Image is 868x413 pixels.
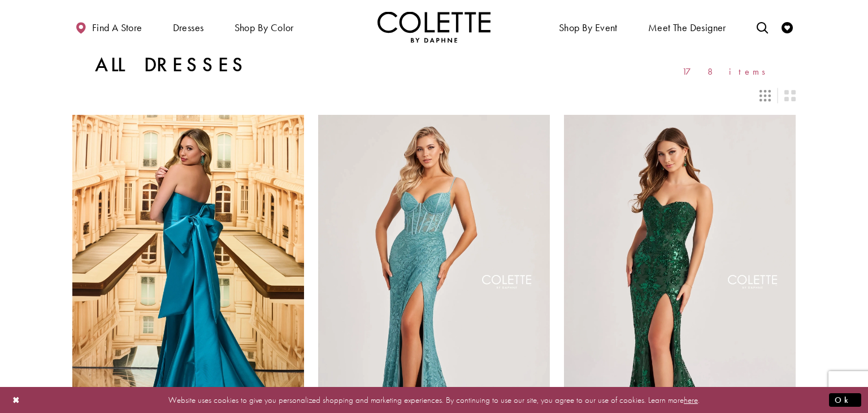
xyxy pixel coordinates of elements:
[377,11,491,42] a: Visit Home Page
[377,11,491,42] img: Colette by Daphne
[95,54,248,76] h1: All Dresses
[81,392,787,407] p: Website uses cookies to give you personalized shopping and marketing experiences. By continuing t...
[684,394,698,405] a: here
[173,22,204,33] span: Dresses
[759,90,771,101] span: Switch layout to 3 columns
[66,83,802,108] div: Layout Controls
[645,11,729,42] a: Meet the designer
[648,22,726,33] span: Meet the designer
[72,11,145,42] a: Find a store
[754,11,771,42] a: Toggle search
[232,11,297,42] span: Shop by color
[829,393,861,407] button: Submit Dialog
[559,22,618,33] span: Shop By Event
[779,11,796,42] a: Check Wishlist
[92,22,142,33] span: Find a store
[7,390,26,410] button: Close Dialog
[784,90,796,101] span: Switch layout to 2 columns
[170,11,207,42] span: Dresses
[235,22,294,33] span: Shop by color
[682,67,773,76] span: 178 items
[556,11,620,42] span: Shop By Event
